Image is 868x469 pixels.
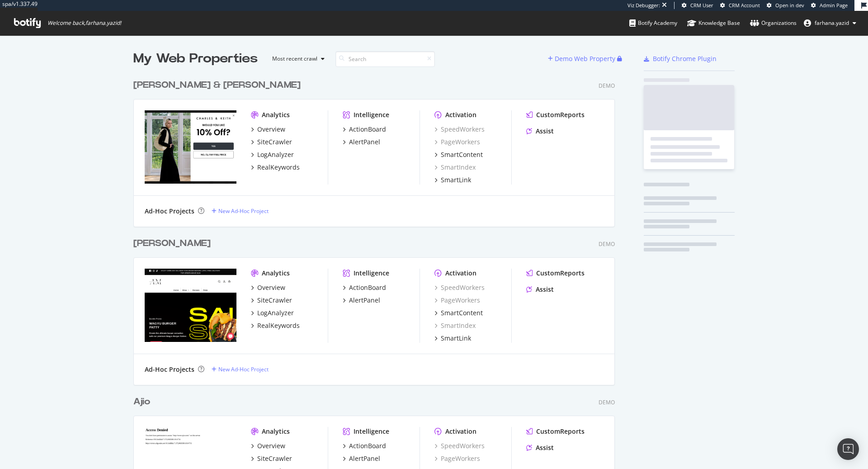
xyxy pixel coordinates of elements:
[257,283,285,292] div: Overview
[133,237,211,250] div: [PERSON_NAME]
[627,2,660,9] div: Viz Debugger:
[343,125,386,134] a: ActionBoard
[629,19,677,28] div: Botify Academy
[251,150,294,159] a: LogAnalyzer
[262,110,290,119] div: Analytics
[536,110,585,119] div: CustomReports
[262,427,290,436] div: Analytics
[47,19,121,27] span: Welcome back, farhana.yazid !
[555,54,615,63] div: Demo Web Property
[251,296,292,305] a: SiteCrawler
[265,52,328,66] button: Most recent crawl
[257,321,300,330] div: RealKeywords
[257,441,285,450] div: Overview
[644,54,717,63] a: Botify Chrome Plugin
[354,427,389,436] div: Intelligence
[251,137,292,147] a: SiteCrawler
[272,56,317,62] div: Most recent crawl
[251,321,300,330] a: RealKeywords
[750,19,797,28] div: Organizations
[349,283,386,292] div: ActionBoard
[441,308,483,317] div: SmartContent
[441,334,471,343] div: SmartLink
[251,441,285,450] a: Overview
[145,365,194,374] div: Ad-Hoc Projects
[797,16,863,30] button: farhana.yazid
[257,137,292,147] div: SiteCrawler
[343,137,380,147] a: AlertPanel
[133,79,301,92] div: [PERSON_NAME] & [PERSON_NAME]
[434,163,476,172] a: SmartIndex
[434,150,483,159] a: SmartContent
[526,127,554,136] a: Assist
[629,11,677,35] a: Botify Academy
[434,125,485,134] a: SpeedWorkers
[354,269,389,278] div: Intelligence
[218,207,269,215] div: New Ad-Hoc Project
[536,269,585,278] div: CustomReports
[212,207,269,215] a: New Ad-Hoc Project
[349,454,380,463] div: AlertPanel
[133,79,304,92] a: [PERSON_NAME] & [PERSON_NAME]
[445,269,476,278] div: Activation
[257,308,294,317] div: LogAnalyzer
[257,150,294,159] div: LogAnalyzer
[251,308,294,317] a: LogAnalyzer
[343,283,386,292] a: ActionBoard
[682,2,713,9] a: CRM User
[536,443,554,452] div: Assist
[434,308,483,317] a: SmartContent
[251,163,300,172] a: RealKeywords
[526,443,554,452] a: Assist
[720,2,760,9] a: CRM Account
[441,175,471,185] div: SmartLink
[335,51,435,67] input: Search
[133,50,258,68] div: My Web Properties
[349,137,380,147] div: AlertPanel
[349,125,386,134] div: ActionBoard
[349,441,386,450] div: ActionBoard
[599,240,615,248] div: Demo
[445,427,476,436] div: Activation
[145,110,236,184] img: Charles & Keith UK
[536,427,585,436] div: CustomReports
[434,283,485,292] a: SpeedWorkers
[434,137,480,147] a: PageWorkers
[820,2,848,9] span: Admin Page
[526,427,585,436] a: CustomReports
[548,55,617,62] a: Demo Web Property
[536,127,554,136] div: Assist
[145,207,194,216] div: Ad-Hoc Projects
[133,395,150,408] div: Ajio
[257,125,285,134] div: Overview
[434,175,471,185] a: SmartLink
[599,398,615,406] div: Demo
[251,454,292,463] a: SiteCrawler
[434,334,471,343] a: SmartLink
[526,110,585,119] a: CustomReports
[445,110,476,119] div: Activation
[251,283,285,292] a: Overview
[434,296,480,305] a: PageWorkers
[811,2,848,9] a: Admin Page
[262,269,290,278] div: Analytics
[257,454,292,463] div: SiteCrawler
[212,365,269,373] a: New Ad-Hoc Project
[343,454,380,463] a: AlertPanel
[434,441,485,450] a: SpeedWorkers
[750,11,797,35] a: Organizations
[218,365,269,373] div: New Ad-Hoc Project
[434,321,476,330] a: SmartIndex
[548,52,617,66] button: Demo Web Property
[690,2,713,9] span: CRM User
[343,441,386,450] a: ActionBoard
[815,19,849,27] span: farhana.yazid
[434,454,480,463] a: PageWorkers
[343,296,380,305] a: AlertPanel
